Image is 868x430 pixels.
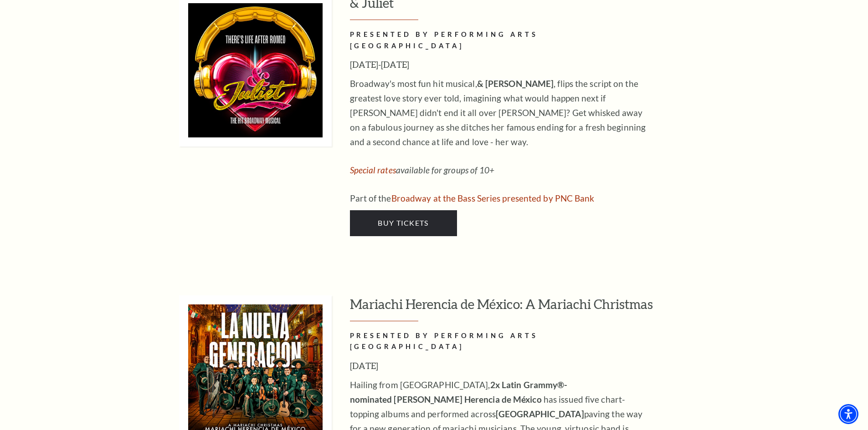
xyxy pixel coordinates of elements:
[350,76,646,149] p: Broadway's most fun hit musical, , flips the script on the greatest love story ever told, imagini...
[350,57,646,72] h3: [DATE]-[DATE]
[350,330,646,353] h2: PRESENTED BY PERFORMING ARTS [GEOGRAPHIC_DATA]
[350,165,396,175] a: Special rates
[838,404,858,424] div: Accessibility Menu
[350,29,646,52] h2: PRESENTED BY PERFORMING ARTS [GEOGRAPHIC_DATA]
[350,191,646,206] p: Part of the
[378,218,428,227] span: Buy Tickets
[350,379,568,405] span: Hailing from [GEOGRAPHIC_DATA],
[477,78,554,89] strong: & [PERSON_NAME]
[350,359,646,373] h3: [DATE]
[350,165,495,175] em: available for groups of 10+
[496,409,584,419] strong: [GEOGRAPHIC_DATA]
[350,210,457,236] a: Buy Tickets
[350,295,717,321] h3: Mariachi Herencia de México: A Mariachi Christmas
[391,193,595,203] a: Broadway at the Bass Series presented by PNC Bank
